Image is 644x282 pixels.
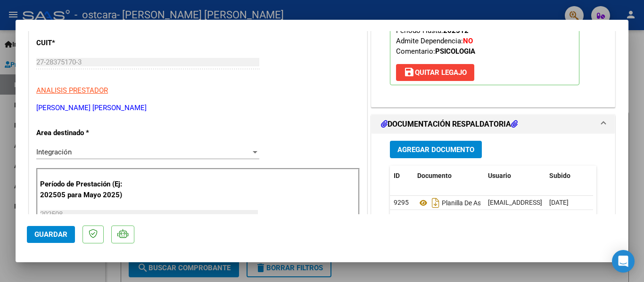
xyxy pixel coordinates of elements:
[549,172,570,179] span: Subido
[417,199,504,207] span: Planilla De Asistencia
[545,166,593,186] datatable-header-cell: Subido
[394,172,400,179] span: ID
[36,103,360,113] p: [PERSON_NAME] [PERSON_NAME]
[484,166,545,186] datatable-header-cell: Usuario
[36,86,108,95] span: ANALISIS PRESTADOR
[404,68,467,77] span: Quitar Legajo
[593,166,640,186] datatable-header-cell: Acción
[549,199,569,206] span: [DATE]
[27,226,75,243] button: Guardar
[394,199,409,206] span: 9295
[34,230,67,239] span: Guardar
[381,119,518,130] h1: DOCUMENTACIÓN RESPALDATORIA
[390,141,482,158] button: Agregar Documento
[36,38,133,48] p: CUIT
[612,250,635,273] div: Open Intercom Messenger
[463,37,473,45] strong: NO
[413,166,484,186] datatable-header-cell: Documento
[40,179,135,200] p: Período de Prestación (Ej: 202505 para Mayo 2025)
[390,166,413,186] datatable-header-cell: ID
[435,47,475,56] strong: PSICOLOGIA
[488,172,511,179] span: Usuario
[36,128,133,138] p: Area destinado *
[372,115,615,134] mat-expansion-panel-header: DOCUMENTACIÓN RESPALDATORIA
[36,148,72,156] span: Integración
[443,26,469,35] strong: 202512
[417,172,452,179] span: Documento
[429,195,442,210] i: Descargar documento
[396,47,475,56] span: Comentario:
[396,64,474,81] button: Quitar Legajo
[404,66,415,78] mat-icon: save
[397,145,474,154] span: Agregar Documento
